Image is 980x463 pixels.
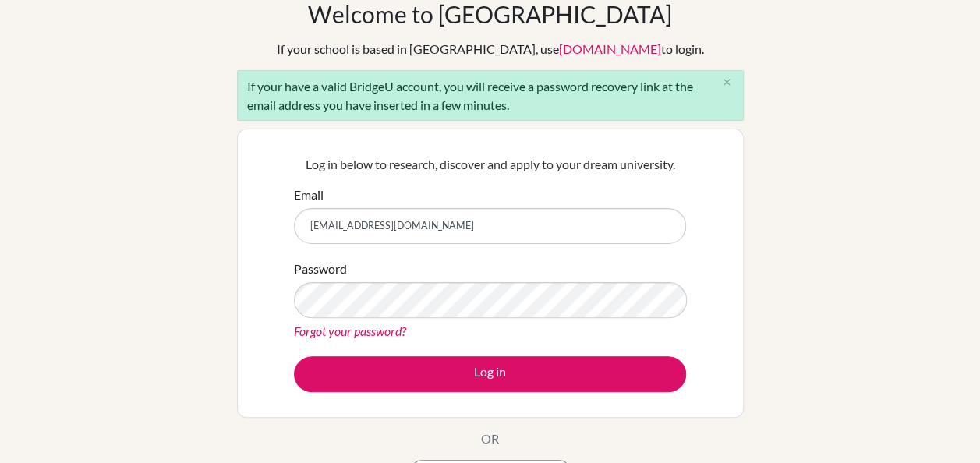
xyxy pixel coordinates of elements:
[559,41,661,56] a: [DOMAIN_NAME]
[294,260,347,278] label: Password
[721,76,733,88] i: close
[712,71,743,94] button: Close
[294,323,406,338] a: Forgot your password?
[237,70,744,121] div: If your have a valid BridgeU account, you will receive a password recovery link at the email addr...
[277,40,704,58] div: If your school is based in [GEOGRAPHIC_DATA], use to login.
[294,356,686,392] button: Log in
[294,155,686,174] p: Log in below to research, discover and apply to your dream university.
[481,429,499,448] p: OR
[294,186,324,204] label: Email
